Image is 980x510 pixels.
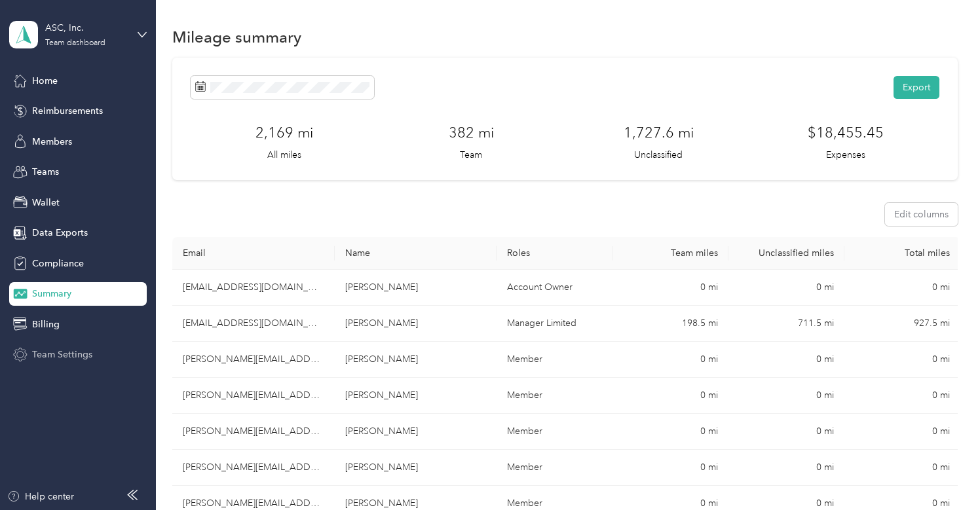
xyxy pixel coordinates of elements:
span: Reimbursements [32,104,103,118]
td: Sam Jones [335,342,497,378]
span: Summary [32,287,71,301]
td: bob+demo@everlance.com [172,414,335,450]
td: John Jerry [335,450,497,486]
td: sales+favr@everlance.com [172,270,335,306]
th: Total miles [844,237,960,270]
td: caitlin+demo2@everlance.com [172,306,335,342]
span: Members [32,135,72,149]
td: 711.5 mi [728,306,844,342]
span: Compliance [32,257,84,270]
p: Team [460,148,482,162]
td: 0 mi [612,414,728,450]
td: 0 mi [612,270,728,306]
td: Member [497,378,612,414]
span: Home [32,74,58,88]
span: Billing [32,318,60,331]
h3: 1,727.6 mi [624,122,694,143]
p: Unclassified [634,148,683,162]
h3: 2,169 mi [255,122,313,143]
td: Account Owner [497,270,612,306]
td: harry+demo@everlance.com [172,378,335,414]
td: 0 mi [728,450,844,486]
td: Harry Smith [335,378,497,414]
button: Help center [7,490,74,503]
td: Member [497,450,612,486]
td: 0 mi [612,378,728,414]
td: 0 mi [728,378,844,414]
span: Team Settings [32,348,92,361]
span: Teams [32,165,59,179]
th: Unclassified miles [728,237,844,270]
button: Edit columns [885,203,958,226]
td: 0 mi [844,378,960,414]
td: Manager Limited [497,306,612,342]
span: Data Exports [32,226,88,240]
h1: Mileage summary [172,30,301,44]
td: sam+demo@everlance.com [172,342,335,378]
td: 0 mi [612,450,728,486]
td: 0 mi [728,414,844,450]
td: Bob West [335,414,497,450]
td: 0 mi [728,270,844,306]
span: Wallet [32,196,60,209]
td: Member [497,414,612,450]
h3: 382 mi [449,122,494,143]
th: Name [335,237,497,270]
p: All miles [267,148,301,162]
td: 0 mi [728,342,844,378]
th: Team miles [612,237,728,270]
td: Jane Doe [335,270,497,306]
th: Email [172,237,335,270]
div: Team dashboard [45,39,105,47]
th: Roles [497,237,612,270]
td: 0 mi [844,414,960,450]
td: 0 mi [844,450,960,486]
td: 0 mi [612,342,728,378]
iframe: Everlance-gr Chat Button Frame [907,437,980,510]
p: Expenses [826,148,865,162]
td: 0 mi [844,342,960,378]
td: john+demo@everlance.com [172,450,335,486]
td: 198.5 mi [612,306,728,342]
td: Member [497,342,612,378]
td: 927.5 mi [844,306,960,342]
button: Export [894,76,939,99]
td: 0 mi [844,270,960,306]
div: ASC, Inc. [45,21,127,35]
td: Caitlin Collord [335,306,497,342]
h3: $18,455.45 [808,122,884,143]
